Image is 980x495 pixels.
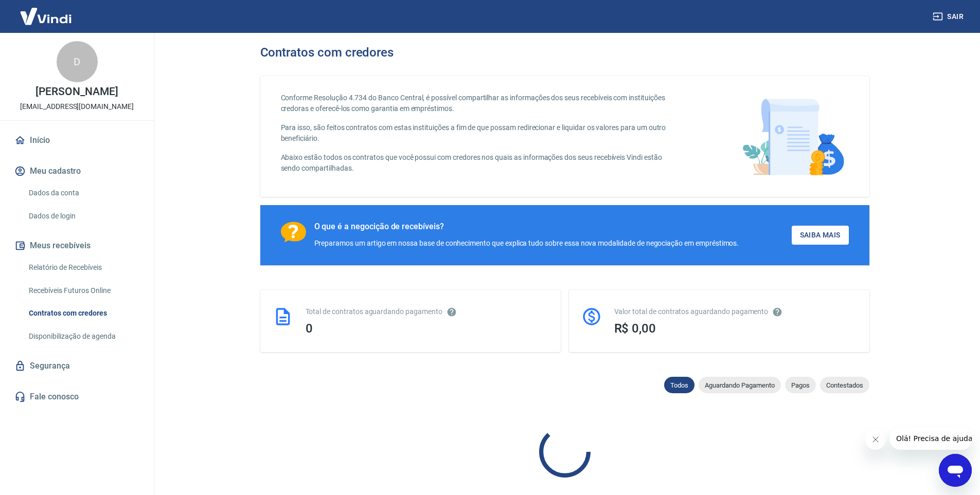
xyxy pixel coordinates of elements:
[12,386,141,408] a: Fale conosco
[785,377,816,393] div: Pagos
[890,427,972,450] iframe: Mensagem da empresa
[865,429,886,450] iframe: Fechar mensagem
[314,238,739,249] div: Preparamos um artigo em nossa base de conhecimento que explica tudo sobre essa nova modalidade de...
[314,222,739,232] div: O que é a negocição de recebíveis?
[25,326,141,347] a: Disponibilização de agenda
[281,222,306,243] img: Ícone com um ponto de interrogação.
[820,381,869,389] span: Contestados
[12,129,141,152] a: Início
[664,377,694,393] div: Todos
[820,377,869,393] div: Contestados
[281,122,679,144] p: Para isso, são feitos contratos com estas instituições a fim de que possam redirecionar e liquida...
[699,377,781,393] div: Aguardando Pagamento
[20,101,134,112] p: [EMAIL_ADDRESS][DOMAIN_NAME]
[12,234,141,257] button: Meus recebíveis
[306,321,548,336] div: 0
[614,306,857,317] div: Valor total de contratos aguardando pagamento
[12,160,141,182] button: Meu cadastro
[772,307,782,317] svg: O valor comprometido não se refere a pagamentos pendentes na Vindi e sim como garantia a outras i...
[939,454,972,487] iframe: Botão para abrir a janela de mensagens
[12,1,79,32] img: Vindi
[57,41,98,82] div: D
[737,93,849,180] img: main-image.9f1869c469d712ad33ce.png
[447,307,457,317] svg: Esses contratos não se referem à Vindi, mas sim a outras instituições.
[281,93,679,114] p: Conforme Resolução 4.734 do Banco Central, é possível compartilhar as informações dos seus recebí...
[25,206,141,227] a: Dados de login
[25,280,141,301] a: Recebíveis Futuros Online
[792,226,849,245] a: Saiba Mais
[931,7,968,26] button: Sair
[25,257,141,278] a: Relatório de Recebíveis
[6,7,86,15] span: Olá! Precisa de ajuda?
[260,45,394,60] h3: Contratos com credores
[306,306,548,317] div: Total de contratos aguardando pagamento
[664,381,694,389] span: Todos
[614,321,656,336] span: R$ 0,00
[281,152,679,174] p: Abaixo estão todos os contratos que você possui com credores nos quais as informações dos seus re...
[699,381,781,389] span: Aguardando Pagamento
[35,86,118,97] p: [PERSON_NAME]
[12,355,141,377] a: Segurança
[25,303,141,324] a: Contratos com credores
[785,381,816,389] span: Pagos
[25,182,141,204] a: Dados da conta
